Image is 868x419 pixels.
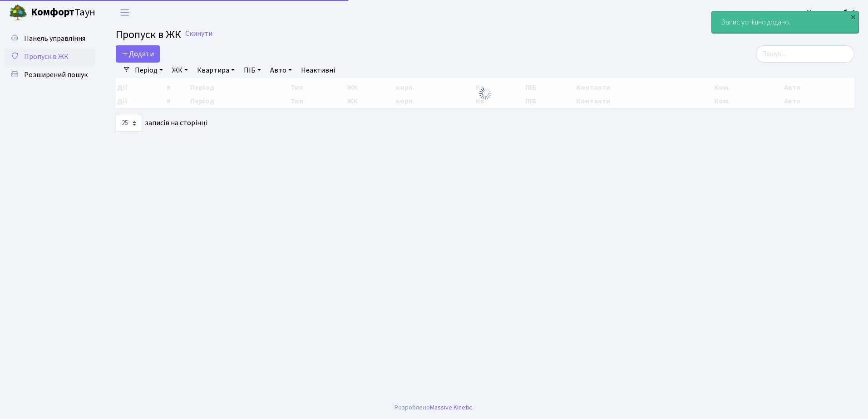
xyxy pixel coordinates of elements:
[395,403,473,413] div: Розроблено .
[9,4,27,22] img: logo.png
[807,7,857,18] a: Консьєрж б. 4.
[5,66,95,84] a: Розширений пошук
[116,115,142,132] select: записів на сторінці
[430,403,472,412] a: Massive Kinetic
[116,27,181,43] span: Пропуск в ЖК
[478,86,493,101] img: Обробка...
[31,5,95,20] span: Таун
[116,45,160,63] a: Додати
[122,49,154,59] span: Додати
[131,63,167,78] a: Період
[807,8,857,18] b: Консьєрж б. 4.
[297,63,339,78] a: Неактивні
[5,48,95,66] a: Пропуск в ЖК
[193,63,238,78] a: Квартира
[31,5,74,19] b: Комфорт
[24,70,88,80] span: Розширений пошук
[756,45,854,63] input: Пошук...
[168,63,192,78] a: ЖК
[113,5,136,20] button: Переключити навігацію
[266,63,296,78] a: Авто
[116,115,207,132] label: записів на сторінці
[24,52,69,62] span: Пропуск в ЖК
[712,11,858,33] div: Запис успішно додано.
[5,29,95,48] a: Панель управління
[24,34,85,44] span: Панель управління
[848,12,858,21] div: ×
[185,29,212,38] a: Скинути
[240,63,265,78] a: ПІБ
